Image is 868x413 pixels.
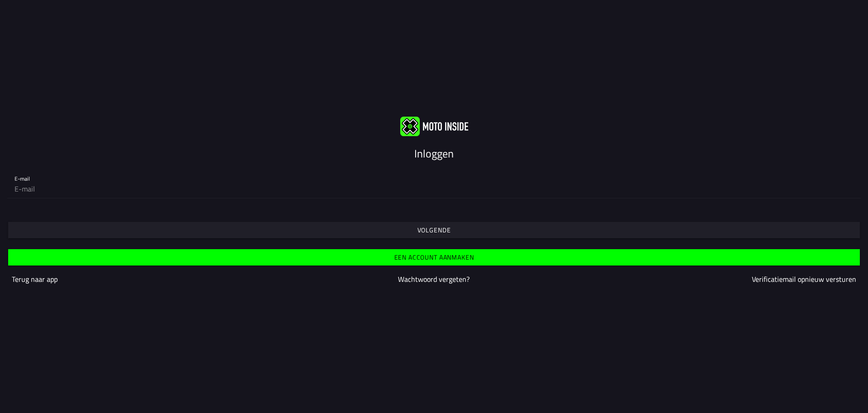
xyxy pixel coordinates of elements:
a: Verificatiemail opnieuw versturen [752,274,856,285]
ion-text: Volgende [417,227,451,233]
ion-text: Inloggen [414,145,454,162]
ion-button: Een account aanmaken [8,249,860,265]
a: Terug naar app [12,274,58,285]
input: E-mail [15,180,853,198]
a: Wachtwoord vergeten? [398,274,470,285]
